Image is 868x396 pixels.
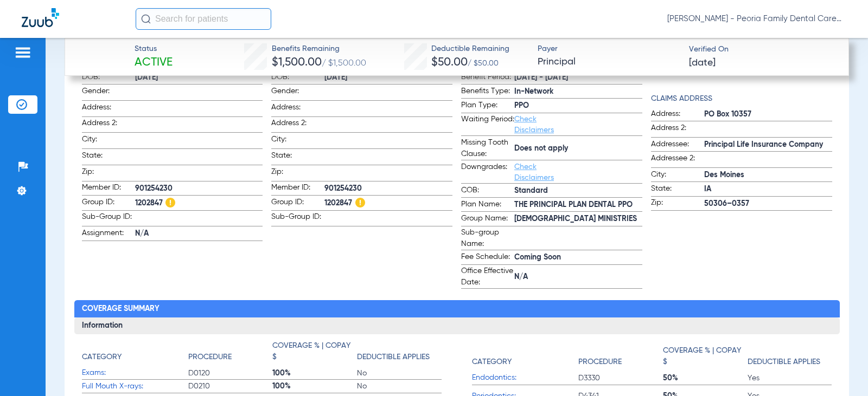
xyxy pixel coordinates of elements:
h3: Information [74,317,840,335]
span: In-Network [514,86,642,98]
span: Sub-Group ID: [271,211,324,226]
a: Check Disclaimers [514,163,554,181]
span: Des Moines [704,170,832,181]
span: Endodontics: [472,372,578,384]
span: PPO [514,100,642,112]
span: Office Effective Date: [461,265,514,288]
span: State: [271,150,324,165]
app-breakdown-title: Deductible Applies [748,340,832,372]
h4: Procedure [578,356,622,368]
span: 50% [663,373,748,384]
span: 1202847 [135,197,263,210]
span: PO Box 10357 [704,109,832,120]
h4: Category [472,356,512,368]
span: DOB: [271,72,324,85]
span: Status [135,43,173,55]
span: State: [82,150,135,165]
span: Missing Tooth Clause: [461,137,514,160]
span: 100% [272,368,357,379]
span: Assignment: [82,228,135,241]
span: Standard [514,185,642,197]
span: 901254230 [324,183,452,194]
span: City: [82,134,135,148]
app-breakdown-title: Coverage % | Copay $ [272,340,357,367]
span: Plan Type: [461,100,514,113]
span: State: [651,183,704,196]
img: hamburger-icon [14,46,31,59]
span: Plan Name: [461,199,514,212]
span: City: [651,169,704,182]
span: Group ID: [271,197,324,210]
span: No [357,368,442,379]
span: Gender: [271,86,324,100]
span: Principal [538,55,680,69]
span: Does not apply [514,143,642,154]
a: Check Disclaimers [514,115,554,134]
span: Benefit Period: [461,72,514,85]
span: Zip: [651,197,704,210]
span: 100% [272,381,357,392]
span: 901254230 [135,183,263,194]
span: Group ID: [82,197,135,210]
span: Sub-group Name: [461,227,514,250]
h4: Category [82,352,122,363]
span: Gender: [82,86,135,100]
app-breakdown-title: Category [472,340,578,372]
span: Payer [538,43,680,55]
span: [DATE] - [DATE] [514,72,642,83]
span: Address 2: [651,122,704,137]
img: Hazard [165,198,175,207]
span: Deductible Remaining [431,43,509,55]
h4: Claims Address [651,93,832,105]
span: No [357,381,442,392]
span: $1,500.00 [272,57,322,68]
span: [DATE] [324,72,452,83]
span: Address 2: [271,118,324,132]
span: Principal Life Insurance Company [704,139,832,151]
span: Benefits Type: [461,86,514,99]
h4: Deductible Applies [748,356,820,368]
span: D0120 [188,368,273,379]
app-breakdown-title: Procedure [188,340,273,367]
span: [DEMOGRAPHIC_DATA] MINISTRIES [514,213,642,225]
span: Verified On [689,44,831,55]
span: Zip: [271,166,324,181]
span: $50.00 [431,57,468,68]
span: IA [704,184,832,195]
span: Member ID: [82,182,135,195]
span: Downgrades: [461,161,514,183]
span: Member ID: [271,182,324,195]
span: 50306–0357 [704,198,832,210]
app-breakdown-title: Category [82,340,188,367]
span: / $50.00 [468,60,499,67]
span: THE PRINCIPAL PLAN DENTAL PPO [514,199,642,211]
span: Group Name: [461,213,514,226]
span: [DATE] [135,72,263,83]
span: Benefits Remaining [272,43,366,55]
span: / $1,500.00 [322,59,366,68]
h4: Deductible Applies [357,352,430,363]
span: Address: [82,102,135,116]
input: Search for patients [136,8,271,30]
span: Fee Schedule: [461,251,514,264]
span: Addressee 2: [651,153,704,167]
img: Hazard [355,198,365,207]
img: Search Icon [141,14,151,24]
span: [DATE] [689,56,716,70]
h2: Coverage Summary [74,300,840,317]
span: Active [135,55,173,70]
img: Zuub Logo [22,8,59,27]
span: COB: [461,185,514,198]
span: [PERSON_NAME] - Peoria Family Dental Care [667,14,846,24]
span: Address: [271,102,324,116]
h4: Coverage % | Copay $ [272,340,351,363]
span: Full Mouth X-rays: [82,381,188,392]
span: 1202847 [324,197,452,210]
app-breakdown-title: Deductible Applies [357,340,442,367]
h4: Procedure [188,352,232,363]
h4: Coverage % | Copay $ [663,345,742,368]
app-breakdown-title: Procedure [578,340,663,372]
span: N/A [135,228,263,239]
span: City: [271,134,324,148]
